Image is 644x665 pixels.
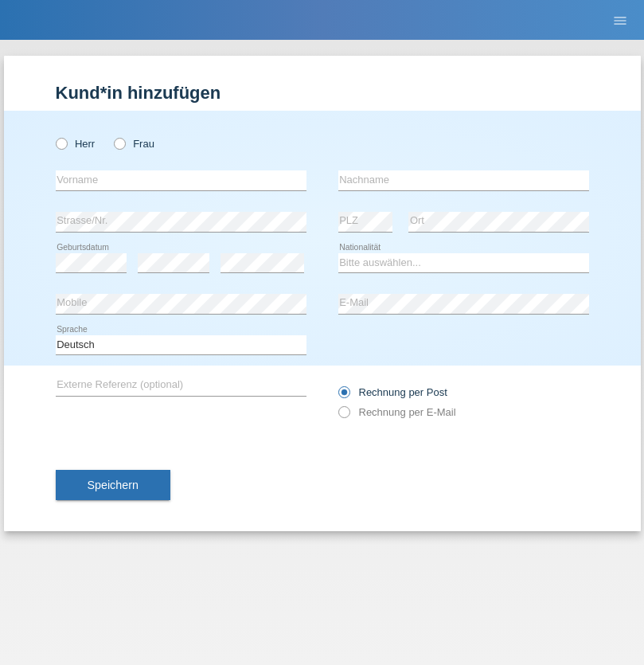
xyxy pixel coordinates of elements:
h1: Kund*in hinzufügen [56,83,589,103]
label: Frau [114,138,154,150]
label: Herr [56,138,96,150]
input: Frau [114,138,124,148]
input: Rechnung per E-Mail [338,406,349,426]
i: menu [612,13,628,29]
a: menu [604,15,636,25]
label: Rechnung per E-Mail [338,406,456,418]
label: Rechnung per Post [338,386,447,398]
input: Herr [56,138,66,148]
span: Speichern [88,479,139,491]
input: Rechnung per Post [338,386,349,406]
button: Speichern [56,470,170,500]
